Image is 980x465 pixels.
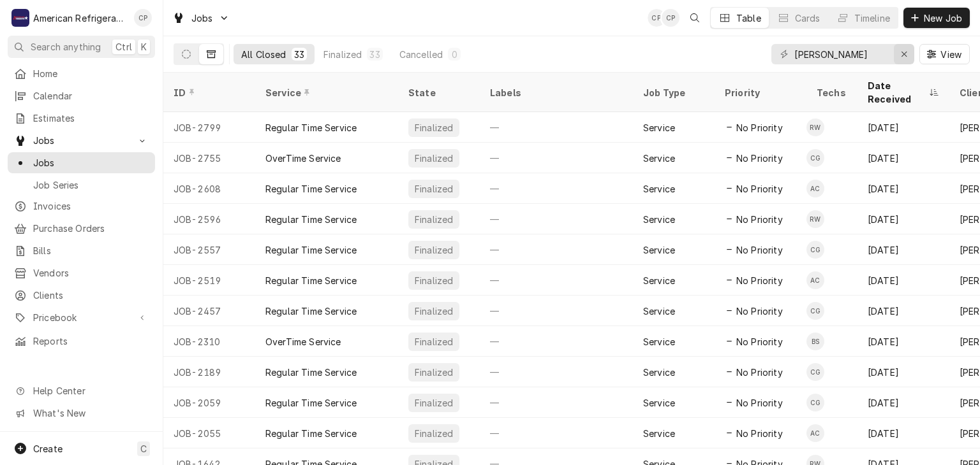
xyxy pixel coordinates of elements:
[163,326,255,357] div: JOB-2310
[648,9,665,27] div: CP
[413,152,454,165] div: Finalized
[806,394,824,411] div: Carlos Garcia's Avatar
[163,296,255,326] div: JOB-2457
[643,396,675,410] div: Service
[241,48,286,61] div: All Closed
[265,152,341,165] div: OverTime Service
[806,271,824,289] div: Alvaro Cuenca's Avatar
[265,427,357,440] div: Regular Time Service
[921,11,965,25] span: New Job
[174,86,242,99] div: ID
[685,8,705,28] button: Open search
[369,48,380,61] div: 33
[643,427,675,440] div: Service
[265,366,357,379] div: Regular Time Service
[806,210,824,228] div: Richard Wirick's Avatar
[857,326,949,357] div: [DATE]
[294,48,304,61] div: 33
[33,266,149,280] span: Vendors
[33,89,149,103] span: Calendar
[8,85,155,106] a: Calendar
[8,285,155,306] a: Clients
[806,302,824,320] div: CG
[163,418,255,448] div: JOB-2055
[806,118,824,136] div: RW
[33,134,130,147] span: Jobs
[736,274,783,287] span: No Priority
[8,307,155,328] a: Go to Pricebook
[33,199,149,213] span: Invoices
[736,152,783,165] span: No Priority
[736,304,783,318] span: No Priority
[413,213,454,226] div: Finalized
[854,11,890,25] div: Timeline
[140,442,147,455] span: C
[33,222,149,235] span: Purchase Orders
[857,173,949,204] div: [DATE]
[806,241,824,259] div: CG
[806,394,824,411] div: CG
[736,427,783,440] span: No Priority
[736,243,783,257] span: No Priority
[163,234,255,265] div: JOB-2557
[806,180,824,197] div: Alvaro Cuenca's Avatar
[480,326,633,357] div: —
[8,380,155,401] a: Go to Help Center
[265,396,357,410] div: Regular Time Service
[413,304,454,318] div: Finalized
[33,244,149,257] span: Bills
[413,182,454,196] div: Finalized
[806,424,824,442] div: AC
[643,243,675,257] div: Service
[265,86,385,99] div: Service
[806,424,824,442] div: Alvaro Cuenca's Avatar
[868,79,926,106] div: Date Received
[643,274,675,287] div: Service
[806,333,824,350] div: Brandon Stephens's Avatar
[265,182,357,196] div: Regular Time Service
[413,396,454,410] div: Finalized
[480,112,633,143] div: —
[163,112,255,143] div: JOB-2799
[167,8,235,29] a: Go to Jobs
[399,48,443,61] div: Cancelled
[919,44,970,64] button: View
[408,86,470,99] div: State
[857,357,949,387] div: [DATE]
[33,11,127,25] div: American Refrigeration LLC
[8,403,155,424] a: Go to What's New
[736,366,783,379] span: No Priority
[806,210,824,228] div: RW
[480,143,633,173] div: —
[857,418,949,448] div: [DATE]
[8,262,155,283] a: Vendors
[33,406,147,420] span: What's New
[163,357,255,387] div: JOB-2189
[806,149,824,167] div: Carlos Garcia's Avatar
[736,396,783,410] span: No Priority
[806,363,824,381] div: Carlos Garcia's Avatar
[857,265,949,296] div: [DATE]
[8,196,155,217] a: Invoices
[643,152,675,165] div: Service
[11,9,29,27] div: A
[857,234,949,265] div: [DATE]
[265,121,357,134] div: Regular Time Service
[33,443,63,454] span: Create
[806,118,824,136] div: Richard Wirick's Avatar
[490,86,623,99] div: Labels
[794,44,890,64] input: Keyword search
[643,335,675,348] div: Service
[31,40,101,54] span: Search anything
[643,304,675,318] div: Service
[141,40,147,54] span: K
[265,243,357,257] div: Regular Time Service
[323,48,362,61] div: Finalized
[643,86,704,99] div: Job Type
[413,335,454,348] div: Finalized
[857,112,949,143] div: [DATE]
[806,241,824,259] div: Carlos Garcia's Avatar
[662,9,679,27] div: Cordel Pyle's Avatar
[163,173,255,204] div: JOB-2608
[480,387,633,418] div: —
